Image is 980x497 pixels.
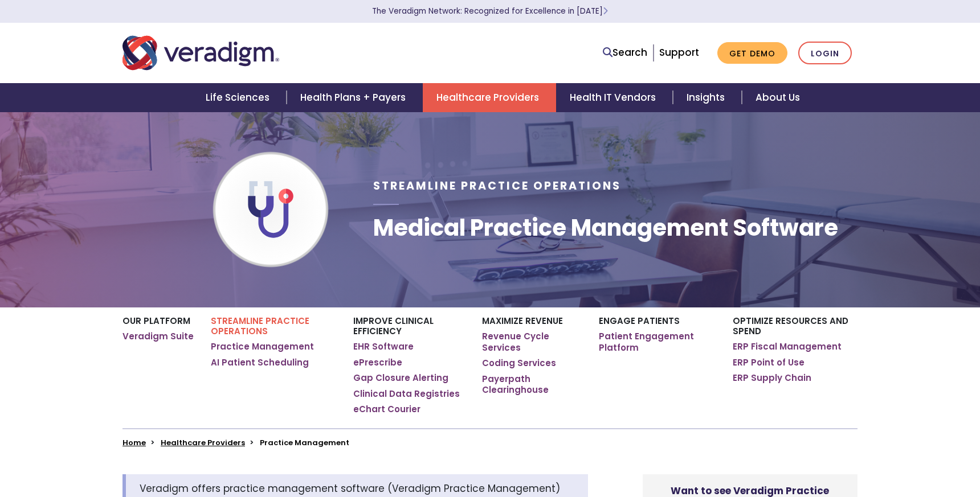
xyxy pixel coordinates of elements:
[659,46,699,59] a: Support
[733,341,842,352] a: ERP Fiscal Management
[372,6,608,17] a: The Veradigm Network: Recognized for Excellence in [DATE]Learn More
[211,341,314,352] a: Practice Management
[287,83,423,112] a: Health Plans + Payers
[353,341,414,352] a: EHR Software
[717,42,787,64] a: Get Demo
[482,373,582,396] a: Payerpath Clearinghouse
[353,404,420,415] a: eChart Courier
[161,437,245,448] a: Healthcare Providers
[733,357,805,368] a: ERP Point of Use
[556,83,673,112] a: Health IT Vendors
[599,331,716,353] a: Patient Engagement Platform
[742,83,814,112] a: About Us
[798,42,852,65] a: Login
[673,83,742,112] a: Insights
[353,388,460,400] a: Clinical Data Registries
[373,178,621,194] span: Streamline Practice Operations
[603,45,647,60] a: Search
[373,214,838,241] h1: Medical Practice Management Software
[482,331,582,353] a: Revenue Cycle Services
[603,6,608,17] span: Learn More
[122,437,146,448] a: Home
[122,34,279,72] img: Veradigm logo
[192,83,287,112] a: Life Sciences
[733,372,811,384] a: ERP Supply Chain
[211,357,309,368] a: AI Patient Scheduling
[353,372,448,384] a: Gap Closure Alerting
[423,83,556,112] a: Healthcare Providers
[482,358,556,369] a: Coding Services
[353,357,402,368] a: ePrescribe
[122,331,194,342] a: Veradigm Suite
